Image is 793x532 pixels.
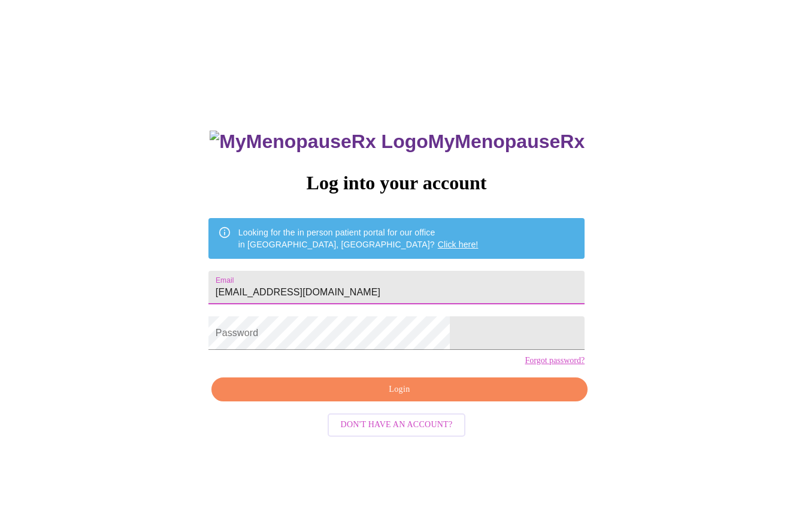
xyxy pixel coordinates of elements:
[208,172,585,194] h3: Log into your account
[210,131,585,153] h3: MyMenopauseRx
[438,240,479,249] a: Click here!
[238,222,479,255] div: Looking for the in person patient portal for our office in [GEOGRAPHIC_DATA], [GEOGRAPHIC_DATA]?
[525,356,585,365] a: Forgot password?
[211,377,588,402] button: Login
[225,382,574,397] span: Login
[210,131,428,153] img: MyMenopauseRx Logo
[328,413,466,437] button: Don't have an account?
[325,419,469,429] a: Don't have an account?
[341,418,453,433] span: Don't have an account?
